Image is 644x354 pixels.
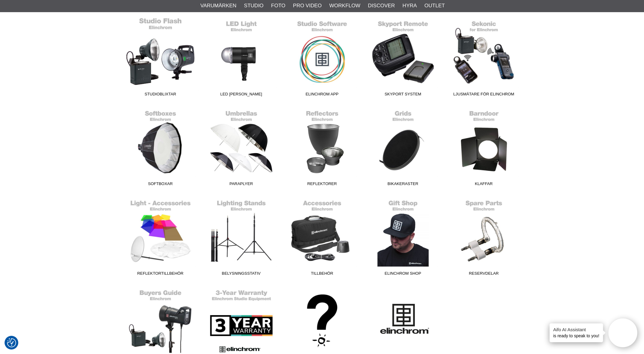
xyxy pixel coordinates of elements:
[293,2,322,10] a: Pro Video
[549,323,603,342] div: is ready to speak to you!
[443,181,524,189] span: Klaffar
[443,197,524,279] a: Reservdelar
[120,91,201,99] span: Studioblixtar
[120,197,201,279] a: Reflektortillbehör
[120,181,201,189] span: Softboxar
[424,2,445,10] a: Outlet
[244,2,263,10] a: Studio
[443,91,524,99] span: Ljusmätare för Elinchrom
[443,107,524,189] a: Klaffar
[363,107,443,189] a: Bikakeraster
[282,17,363,99] a: Elinchrom App
[201,197,282,279] a: Belysningsstativ
[368,2,395,10] a: Discover
[363,270,443,279] span: Elinchrom Shop
[201,181,282,189] span: Paraplyer
[282,91,363,99] span: Elinchrom App
[201,91,282,99] span: LED [PERSON_NAME]
[363,17,443,99] a: Skyport System
[553,326,599,333] h4: Aifo AI Assistant
[329,2,360,10] a: Workflow
[282,107,363,189] a: Reflektorer
[201,107,282,189] a: Paraplyer
[402,2,417,10] a: Hyra
[201,17,282,99] a: LED [PERSON_NAME]
[120,107,201,189] a: Softboxar
[271,2,285,10] a: Foto
[282,181,363,189] span: Reflektorer
[443,270,524,279] span: Reservdelar
[120,17,201,99] a: Studioblixtar
[363,197,443,279] a: Elinchrom Shop
[282,197,363,279] a: Tillbehör
[363,91,443,99] span: Skyport System
[7,338,16,347] img: Revisit consent button
[120,270,201,279] span: Reflektortillbehör
[201,270,282,279] span: Belysningsstativ
[7,337,16,348] button: Samtyckesinställningar
[363,181,443,189] span: Bikakeraster
[443,17,524,99] a: Ljusmätare för Elinchrom
[282,270,363,279] span: Tillbehör
[200,2,236,10] a: Varumärken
